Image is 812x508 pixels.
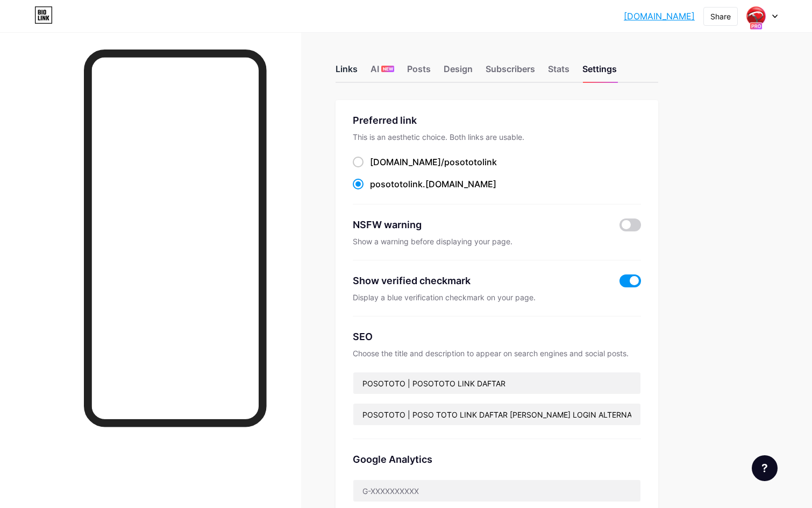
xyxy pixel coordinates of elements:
[370,156,497,168] div: [DOMAIN_NAME]/
[353,236,641,247] div: Show a warning before displaying your page.
[582,62,617,82] div: Settings
[353,329,641,344] div: SEO
[407,62,431,82] div: Posts
[746,6,766,26] img: posototolink
[383,66,393,72] span: NEW
[336,62,358,82] div: Links
[548,62,569,82] div: Stats
[371,62,394,82] div: AI
[353,404,640,425] input: Description (max 160 chars)
[353,217,604,232] div: NSFW warning
[353,113,641,128] div: Preferred link
[370,179,423,189] span: posototolink
[353,372,640,394] input: Title
[353,273,471,288] div: Show verified checkmark
[353,480,640,502] input: G-XXXXXXXXXX
[353,292,641,303] div: Display a blue verification checkmark on your page.
[353,348,641,359] div: Choose the title and description to appear on search engines and social posts.
[353,452,641,467] div: Google Analytics
[444,62,473,82] div: Design
[353,132,641,143] div: This is an aesthetic choice. Both links are usable.
[444,157,497,167] span: posototolink
[486,62,535,82] div: Subscribers
[370,178,496,190] div: .[DOMAIN_NAME]
[624,10,695,23] a: [DOMAIN_NAME]
[710,11,731,22] div: Share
